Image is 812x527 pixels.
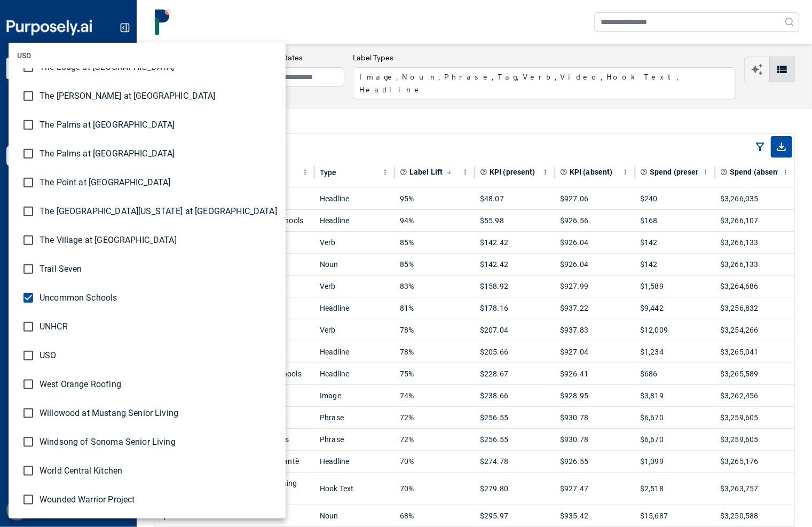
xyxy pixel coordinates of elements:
[40,378,277,391] span: West Orange Roofing
[40,205,277,218] span: The [GEOGRAPHIC_DATA][US_STATE] at [GEOGRAPHIC_DATA]
[40,407,277,420] span: Willowood at Mustang Senior Living
[40,119,277,131] span: The Palms at [GEOGRAPHIC_DATA]
[40,493,277,506] span: Wounded Warrior Project
[40,465,277,477] span: World Central Kitchen
[9,43,286,68] li: USD
[40,292,277,304] span: Uncommon Schools
[40,436,277,449] span: Windsong of Sonoma Senior Living
[40,176,277,189] span: The Point at [GEOGRAPHIC_DATA]
[40,263,277,276] span: Trail Seven
[40,349,277,362] span: USO
[40,234,277,247] span: The Village at [GEOGRAPHIC_DATA]
[40,147,277,160] span: The Palms at [GEOGRAPHIC_DATA]
[40,320,277,333] span: UNHCR
[40,90,277,103] span: The [PERSON_NAME] at [GEOGRAPHIC_DATA]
